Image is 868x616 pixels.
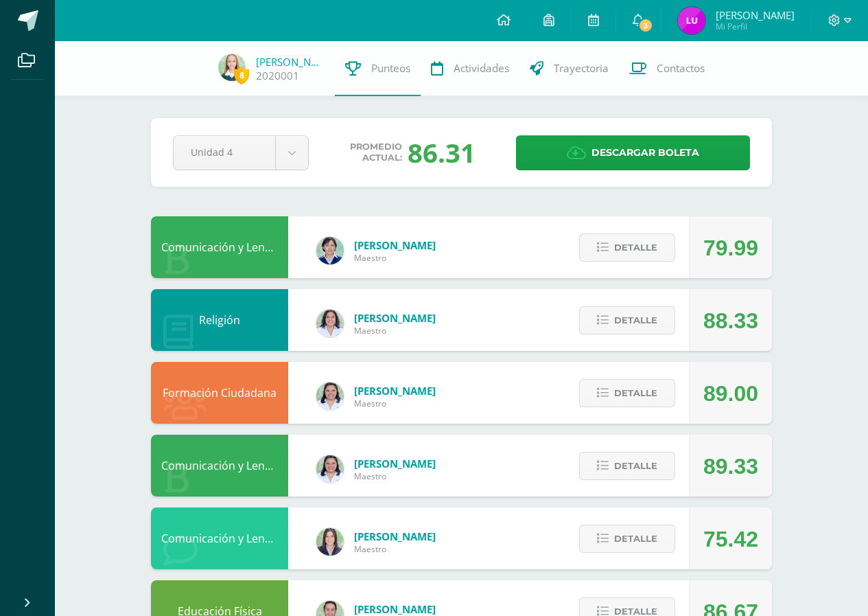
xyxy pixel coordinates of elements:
[614,453,657,479] span: Detalle
[579,379,675,407] button: Detalle
[354,457,436,470] span: [PERSON_NAME]
[151,507,288,569] div: Comunicación y Lenguaje L3 Inglés
[335,41,421,96] a: Punteos
[256,69,299,83] a: 2020001
[151,216,288,278] div: Comunicación y Lenguaje L1
[354,602,436,616] span: [PERSON_NAME]
[716,21,795,32] span: Mi Perfil
[218,54,246,81] img: 41b14854247958dfa203535dcc28a4c5.png
[234,67,249,84] span: 8
[151,435,288,497] div: Comunicación y Lenguaje L2
[316,310,344,337] img: 5833435b0e0c398ee4b261d46f102b9b.png
[354,238,436,252] span: [PERSON_NAME]
[678,7,705,34] img: 246892990d745adbd8ac90bb04b31a5a.png
[638,18,653,33] span: 3
[421,41,519,96] a: Actividades
[579,233,675,262] button: Detalle
[614,380,657,406] span: Detalle
[579,306,675,334] button: Detalle
[371,61,410,76] span: Punteos
[703,290,758,352] div: 88.33
[354,470,436,482] span: Maestro
[579,525,675,553] button: Detalle
[408,135,476,170] div: 86.31
[454,61,509,76] span: Actividades
[614,308,657,333] span: Detalle
[614,526,657,551] span: Detalle
[354,384,436,398] span: [PERSON_NAME]
[579,452,675,480] button: Detalle
[316,528,344,556] img: 65a3a5dd77a80885499beb3d7782c992.png
[703,508,758,570] div: 75.42
[350,141,402,163] span: Promedio actual:
[554,61,609,76] span: Trayectoria
[703,363,758,424] div: 89.00
[614,235,657,260] span: Detalle
[191,136,258,168] span: Unidad 4
[657,61,705,76] span: Contactos
[519,41,619,96] a: Trayectoria
[354,252,436,264] span: Maestro
[591,136,699,170] span: Descargar boleta
[354,398,436,409] span: Maestro
[354,543,436,555] span: Maestro
[256,55,325,69] a: [PERSON_NAME]
[316,237,344,264] img: 904e528ea31759b90e2b92348a2f5070.png
[354,311,436,325] span: [PERSON_NAME]
[151,289,288,351] div: Religión
[151,362,288,424] div: Formación Ciudadana
[316,455,344,483] img: a084105b5058f52f9b5e8b449e8b602d.png
[619,41,715,96] a: Contactos
[174,136,308,170] a: Unidad 4
[716,8,795,22] span: [PERSON_NAME]
[354,529,436,543] span: [PERSON_NAME]
[703,217,758,279] div: 79.99
[516,135,750,170] a: Descargar boleta
[354,325,436,336] span: Maestro
[703,435,758,497] div: 89.33
[316,383,344,410] img: a084105b5058f52f9b5e8b449e8b602d.png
